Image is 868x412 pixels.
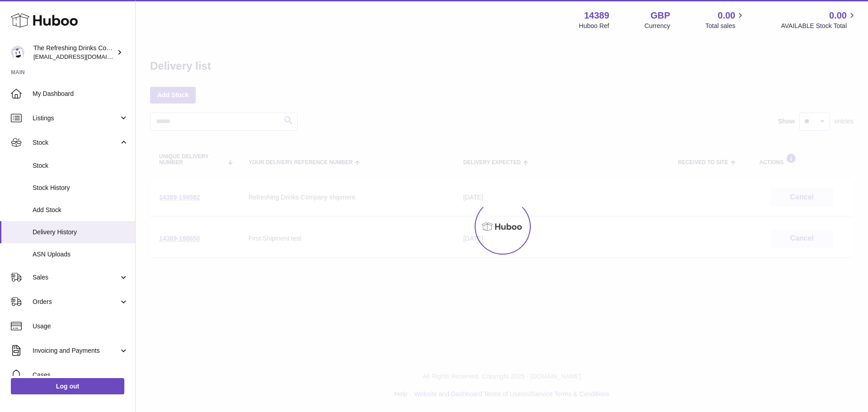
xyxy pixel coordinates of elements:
[33,250,128,259] span: ASN Uploads
[705,22,745,30] span: Total sales
[33,184,128,192] span: Stock History
[579,22,609,30] div: Huboo Ref
[33,161,128,170] span: Stock
[33,206,128,214] span: Add Stock
[11,378,124,394] a: Log out
[33,138,119,147] span: Stock
[781,22,857,30] span: AVAILABLE Stock Total
[584,9,609,22] strong: 14389
[829,9,847,22] span: 0.00
[33,44,115,61] div: The Refreshing Drinks Company
[33,346,119,355] span: Invoicing and Payments
[33,298,119,306] span: Orders
[651,9,670,22] strong: GBP
[33,53,133,60] span: [EMAIL_ADDRESS][DOMAIN_NAME]
[33,322,128,331] span: Usage
[33,90,128,98] span: My Dashboard
[33,114,119,123] span: Listings
[705,9,745,30] a: 0.00 Total sales
[781,9,857,30] a: 0.00 AVAILABLE Stock Total
[645,22,670,30] div: Currency
[718,9,736,22] span: 0.00
[33,371,128,379] span: Cases
[11,46,24,59] img: internalAdmin-14389@internal.huboo.com
[33,228,128,237] span: Delivery History
[33,273,119,282] span: Sales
